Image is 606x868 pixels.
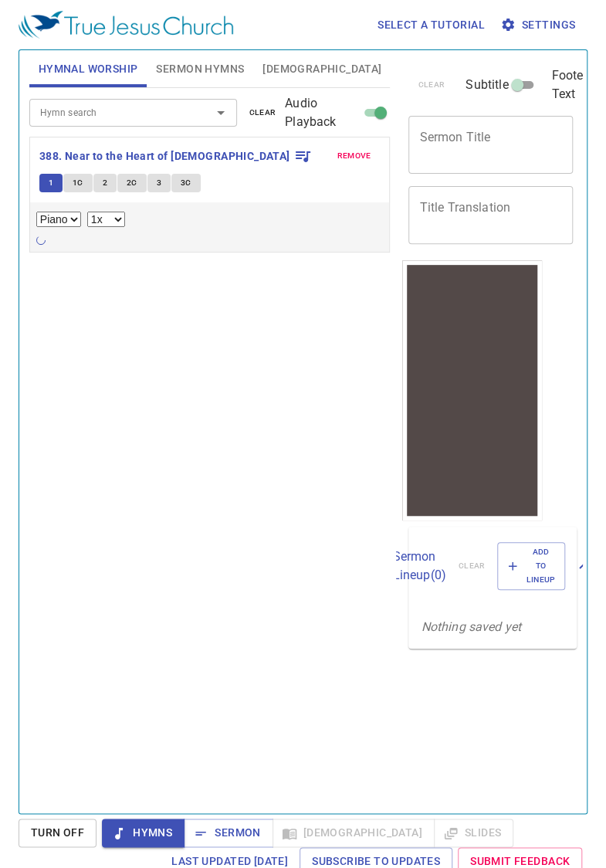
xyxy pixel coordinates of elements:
button: 1 [39,174,63,192]
select: Select Track [36,212,81,227]
button: 388. Near to the Heart of [DEMOGRAPHIC_DATA] [39,147,312,166]
div: Sermon Lineup(0)clearAdd to Lineup [408,527,577,606]
img: True Jesus Church [19,11,233,39]
button: Open [210,102,232,124]
span: Hymnal Worship [39,59,138,79]
button: 2C [117,174,147,192]
button: remove [328,147,381,165]
button: Sermon [184,819,273,847]
b: 388. Near to the Heart of [DEMOGRAPHIC_DATA] [39,147,290,166]
span: 1 [49,176,53,190]
button: Select a tutorial [371,11,491,39]
i: Nothing saved yet [421,619,521,634]
span: clear [249,106,276,120]
span: 1C [73,176,83,190]
span: 2 [103,176,107,190]
button: 1C [63,174,93,192]
iframe: from-child [402,260,542,520]
span: Hymns [114,823,172,843]
span: Add to Lineup [507,545,555,588]
button: 3 [147,174,171,192]
span: Select a tutorial [377,15,485,35]
span: Subtitle [466,76,508,94]
button: Turn Off [19,819,96,847]
span: [DEMOGRAPHIC_DATA] [262,59,381,79]
span: 2C [127,176,137,190]
button: Add to Lineup [497,542,565,591]
span: 3 [157,176,161,190]
span: Sermon Hymns [156,59,244,79]
button: Settings [497,11,581,39]
span: Footer Text [551,66,587,103]
span: Turn Off [31,823,84,843]
span: Settings [503,15,575,35]
button: 2 [93,174,117,192]
button: Hymns [102,819,185,847]
span: 3C [181,176,191,190]
button: 3C [171,174,201,192]
span: Audio Playback [285,94,359,131]
p: Sermon Lineup ( 0 ) [392,548,445,585]
span: Sermon [196,823,260,843]
span: remove [337,149,371,163]
select: Playback Rate [87,212,125,227]
button: clear [240,103,286,122]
